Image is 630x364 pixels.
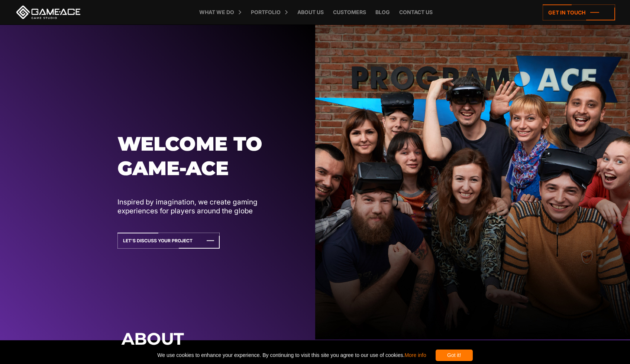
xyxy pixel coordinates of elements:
div: Got it! [436,350,473,361]
p: Inspired by imagination, we create gaming experiences for players around the globe [117,198,293,215]
a: Get in touch [543,4,615,20]
h1: Welcome to Game-ace [117,132,293,180]
span: We use cookies to enhance your experience. By continuing to visit this site you agree to our use ... [157,350,426,361]
a: Let's Discuss Your Project [117,233,220,249]
a: More info [404,352,426,358]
